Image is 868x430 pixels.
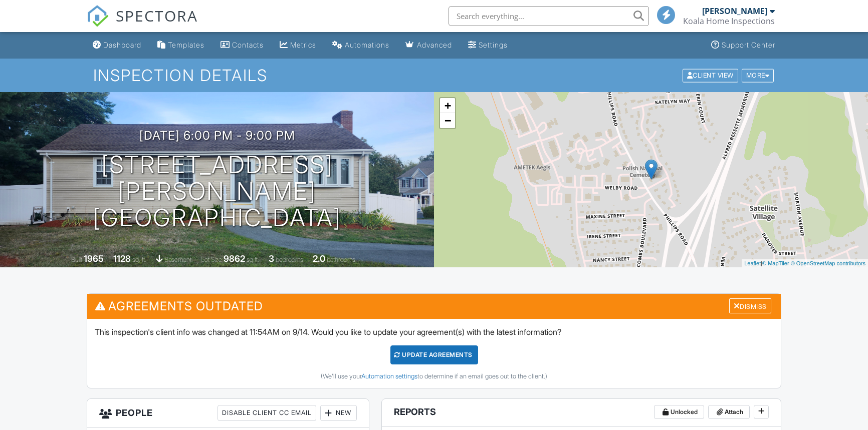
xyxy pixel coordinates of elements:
div: Support Center [722,41,775,49]
span: bedrooms [276,256,303,263]
input: Search everything... [449,6,649,26]
div: Settings [479,41,508,49]
span: sq. ft. [132,256,146,263]
span: bathrooms [327,256,355,263]
div: (We'll use your to determine if an email goes out to the client.) [95,372,773,380]
a: Zoom in [440,98,455,113]
div: Update Agreements [390,345,478,364]
a: Zoom out [440,113,455,128]
a: Automation settings [361,372,417,380]
div: Contacts [232,41,264,49]
h3: People [87,399,368,427]
div: 9862 [224,253,245,264]
a: Support Center [707,36,779,55]
a: Automations (Basic) [328,36,393,55]
a: Metrics [276,36,320,55]
div: Advanced [417,41,452,49]
a: © OpenStreetMap contributors [791,260,865,266]
div: New [320,405,357,421]
div: 3 [269,253,274,264]
span: Lot Size [201,256,222,263]
div: Metrics [290,41,316,49]
div: Koala Home Inspections [683,16,775,26]
div: [PERSON_NAME] [702,6,767,16]
a: Leaflet [744,260,761,266]
a: Advanced [401,36,456,55]
a: Contacts [216,36,268,55]
a: SPECTORA [87,14,198,35]
img: The Best Home Inspection Software - Spectora [87,5,109,27]
div: 2.0 [313,253,325,264]
span: sq.ft. [247,256,259,263]
div: Automations [345,41,389,49]
div: 1965 [84,253,104,264]
a: © MapTiler [762,260,789,266]
a: Templates [153,36,208,55]
div: More [742,69,774,82]
a: Settings [464,36,512,55]
div: Dismiss [729,298,771,314]
a: Client View [682,71,741,79]
h1: Inspection Details [93,67,775,84]
div: Templates [168,41,204,49]
h3: [DATE] 6:00 pm - 9:00 pm [139,129,295,142]
div: Dashboard [103,41,141,49]
span: basement [164,256,191,263]
span: SPECTORA [116,5,198,26]
a: Dashboard [89,36,145,55]
span: Built [71,256,82,263]
div: | [742,259,868,268]
div: Disable Client CC Email [218,405,316,421]
div: This inspection's client info was changed at 11:54AM on 9/14. Would you like to update your agree... [87,319,781,388]
div: 1128 [113,253,131,264]
h3: Agreements Outdated [87,294,781,318]
div: Client View [683,69,738,82]
h1: [STREET_ADDRESS][PERSON_NAME] [GEOGRAPHIC_DATA] [16,152,418,231]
